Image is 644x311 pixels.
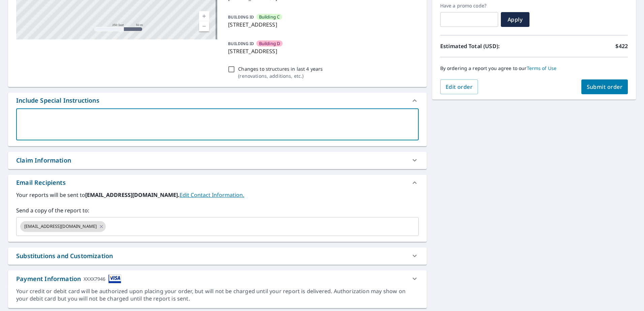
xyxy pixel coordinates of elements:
span: [EMAIL_ADDRESS][DOMAIN_NAME] [20,223,101,230]
p: Estimated Total (USD): [440,42,534,50]
p: BUILDING ID [228,41,254,46]
p: $422 [615,42,628,50]
div: Email Recipients [8,175,427,191]
span: Building D [259,40,280,47]
a: Current Level 17, Zoom Out [199,21,209,31]
p: Changes to structures in last 4 years [238,65,323,72]
span: Submit order [587,83,623,91]
button: Apply [501,12,529,27]
p: BUILDING ID [228,14,254,20]
div: Payment Information [16,274,121,283]
a: EditContactInfo [180,191,244,199]
div: Payment InformationXXXX7946cardImage [8,270,427,287]
div: XXXX7946 [84,274,105,283]
button: Edit order [440,79,478,94]
label: Have a promo code? [440,3,498,9]
div: [EMAIL_ADDRESS][DOMAIN_NAME] [20,221,106,232]
div: Claim Information [8,152,427,169]
span: Apply [506,16,524,23]
div: Include Special Instructions [8,93,427,109]
label: Your reports will be sent to [16,191,419,199]
a: Terms of Use [527,65,557,71]
div: Include Special Instructions [16,96,99,105]
p: By ordering a report you agree to our [440,65,628,71]
button: Submit order [581,79,628,94]
div: Substitutions and Customization [8,247,427,265]
div: Email Recipients [16,178,66,187]
img: cardImage [108,274,121,283]
span: Building C [259,14,280,20]
b: [EMAIL_ADDRESS][DOMAIN_NAME]. [85,191,180,199]
div: Your credit or debit card will be authorized upon placing your order, but will not be charged unt... [16,287,419,303]
p: [STREET_ADDRESS] [228,47,416,55]
div: Substitutions and Customization [16,251,113,261]
div: Claim Information [16,156,71,165]
p: ( renovations, additions, etc. ) [238,72,323,79]
label: Send a copy of the report to: [16,206,419,214]
a: Current Level 17, Zoom In [199,11,209,21]
p: [STREET_ADDRESS] [228,21,416,29]
span: Edit order [446,83,473,91]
